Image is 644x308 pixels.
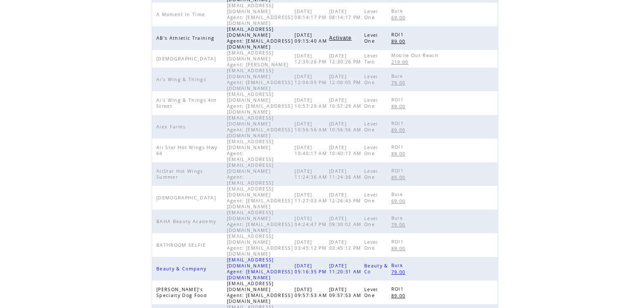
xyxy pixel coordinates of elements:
a: 89.00 [391,292,410,299]
span: [DATE] 05:16:35 PM [295,263,329,275]
span: 79.00 [391,222,408,228]
a: 79.00 [391,221,410,228]
span: Level One [364,32,378,44]
span: 69.00 [391,198,408,204]
span: [DATE] 09:30:02 AM [329,215,364,227]
span: [DATE] 10:56:56 AM [329,121,364,133]
span: [DATE] 10:57:29 AM [329,97,364,109]
span: 89.00 [391,127,408,133]
span: [DATE] 09:15:40 AM [295,32,329,44]
span: [EMAIL_ADDRESS][DOMAIN_NAME] Agent: [EMAIL_ADDRESS][DOMAIN_NAME] [227,233,293,257]
span: ROI1 [391,239,406,245]
a: 89.00 [391,126,410,134]
span: [DATE] 11:27:03 AM [295,192,329,204]
span: Level One [364,215,378,227]
span: Level One [364,8,378,20]
span: 79.00 [391,269,408,275]
span: [DATE] 10:57:29 AM [295,97,329,109]
span: Bulk [391,8,405,14]
span: [DATE] 10:40:17 AM [295,144,329,156]
span: Beauty & Co [364,263,388,275]
span: [EMAIL_ADDRESS][DOMAIN_NAME] Agent: [EMAIL_ADDRESS][DOMAIN_NAME] [227,186,293,210]
span: [DATE] 12:30:26 PM [295,53,329,65]
span: [DATE] 09:57:53 AM [295,286,329,298]
span: Level One [364,192,378,204]
span: [DATE] 10:40:17 AM [329,144,364,156]
span: 89.00 [391,245,408,251]
span: ROI1 [391,32,406,38]
span: Level One [364,144,378,156]
span: Beauty & Company [156,266,208,272]
span: [EMAIL_ADDRESS][DOMAIN_NAME] Agent: [EMAIL_ADDRESS][DOMAIN_NAME] [227,257,293,281]
span: Level One [364,121,378,133]
span: BATHROOM SELFIE [156,242,208,248]
span: [DATE] 10:56:56 AM [295,121,329,133]
span: AB's Athletic Training [156,35,216,41]
span: [DEMOGRAPHIC_DATA] [156,195,218,201]
span: ROI1 [391,120,406,126]
a: 89.00 [391,103,410,110]
span: [EMAIL_ADDRESS][DOMAIN_NAME] Agent: [EMAIL_ADDRESS] [227,139,276,162]
span: [PERSON_NAME]'s Specialty Dog Food [156,286,209,298]
a: 79.00 [391,268,410,275]
span: Level One [364,97,378,109]
span: Mobile Out Reach [391,52,441,58]
span: [DATE] 12:06:05 PM [329,74,363,85]
span: [DATE] 11:20:31 AM [329,263,364,275]
span: [DATE] 08:14:17 PM [295,8,329,20]
span: ROI1 [391,168,406,174]
span: [EMAIL_ADDRESS][DOMAIN_NAME] Agent: [EMAIL_ADDRESS][DOMAIN_NAME] [227,210,293,233]
span: Bulk [391,191,405,197]
a: 79.00 [391,79,410,86]
a: 89.00 [391,38,410,45]
span: Bulk [391,262,405,268]
span: [DATE] 03:45:12 PM [329,239,363,251]
span: [DATE] 11:24:36 AM [295,168,329,180]
span: Activate [329,35,352,41]
span: Bulk [391,73,405,79]
span: [DATE] 09:57:53 AM [329,286,364,298]
span: ROI1 [391,144,406,150]
span: [DATE] 04:24:47 PM [295,215,329,227]
span: [EMAIL_ADDRESS][DOMAIN_NAME] Agent: [EMAIL_ADDRESS][DOMAIN_NAME] [227,3,293,26]
span: BAHA Beauty Academy [156,218,218,224]
span: 79.00 [391,80,408,86]
span: [EMAIL_ADDRESS][DOMAIN_NAME] Agent: [EMAIL_ADDRESS][DOMAIN_NAME] [227,281,293,304]
a: 219.00 [391,58,413,65]
a: 69.00 [391,14,410,21]
span: 89.00 [391,174,408,180]
span: [DEMOGRAPHIC_DATA] [156,56,218,62]
a: Activate [329,35,352,41]
span: Bulk [391,215,405,221]
a: 89.00 [391,150,410,157]
span: 89.00 [391,151,408,157]
span: ROI1 [391,97,406,103]
span: [EMAIL_ADDRESS][DOMAIN_NAME] Agent: [EMAIL_ADDRESS] [227,162,276,186]
span: Level One [364,74,378,85]
span: [EMAIL_ADDRESS][DOMAIN_NAME] Agent: [EMAIL_ADDRESS][DOMAIN_NAME] [227,91,293,115]
span: [EMAIL_ADDRESS][DOMAIN_NAME] Agent: [EMAIL_ADDRESS][DOMAIN_NAME] [227,68,293,91]
span: Alex Farms [156,124,188,130]
a: 69.00 [391,197,410,204]
span: [DATE] 08:14:17 PM [329,8,363,20]
span: A Moment In Time [156,11,207,17]
span: 69.00 [391,15,408,21]
span: Level Two [364,53,378,65]
span: ROI1 [391,286,406,292]
span: Al's Wing & Things 4th Street [156,97,217,109]
span: Level One [364,286,378,298]
span: 89.00 [391,104,408,109]
span: 89.00 [391,38,408,44]
span: Level One [364,239,378,251]
span: [DATE] 12:06:05 PM [295,74,329,85]
span: [DATE] 12:26:43 PM [329,192,363,204]
span: [DATE] 11:24:36 AM [329,168,364,180]
span: All Star Hot Wings Hwy 64 [156,144,217,156]
span: 219.00 [391,59,411,65]
span: [EMAIL_ADDRESS][DOMAIN_NAME] Agent: [EMAIL_ADDRESS][DOMAIN_NAME] [227,26,293,50]
span: [DATE] 12:30:26 PM [329,53,363,65]
span: [DATE] 03:45:12 PM [295,239,329,251]
span: Level One [364,168,378,180]
span: [EMAIL_ADDRESS][DOMAIN_NAME] Agent: [PERSON_NAME] [227,50,291,68]
a: 89.00 [391,174,410,181]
